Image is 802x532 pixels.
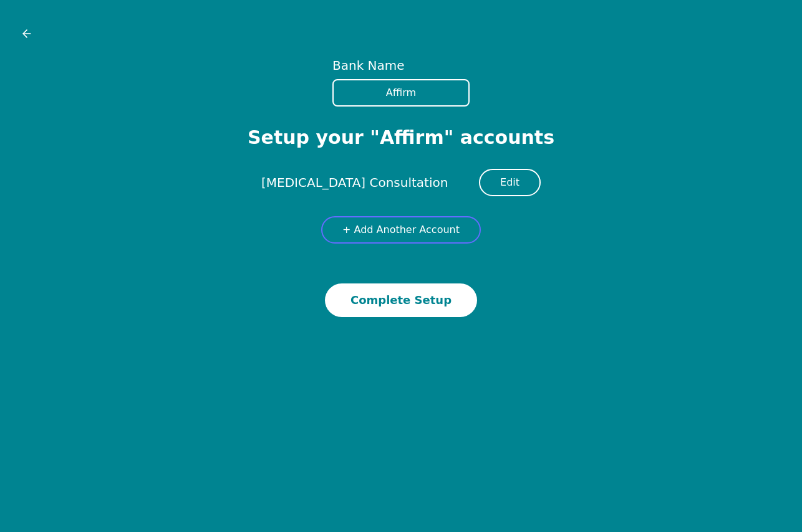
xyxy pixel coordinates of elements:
[248,126,554,149] h1: Setup your " Affirm " accounts
[332,57,470,74] label: Bank Name
[321,216,481,244] button: + Add Another Account
[332,79,470,107] input: Enter bank name
[325,283,477,317] button: Complete Setup
[479,169,541,196] button: Edit
[261,174,448,191] span: [MEDICAL_DATA] Consultation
